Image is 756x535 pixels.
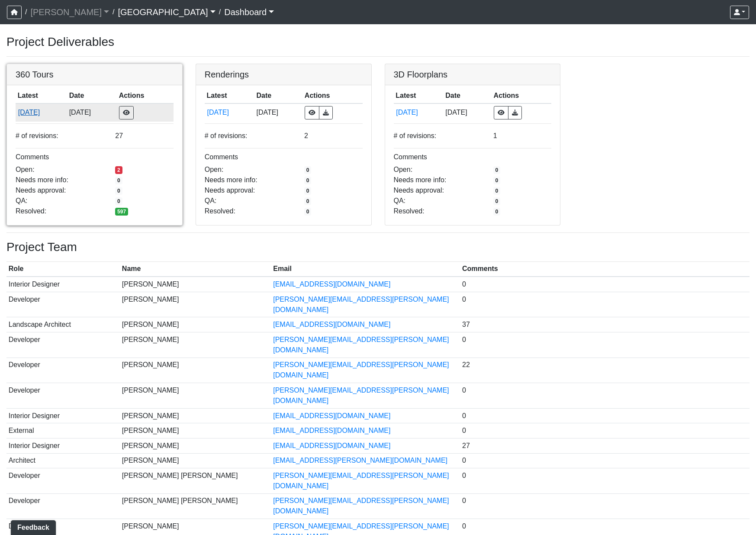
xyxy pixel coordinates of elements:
td: [PERSON_NAME] [120,332,271,358]
span: / [109,3,118,21]
td: [PERSON_NAME] [PERSON_NAME] [120,468,271,494]
td: Interior Designer [6,408,120,423]
a: [PERSON_NAME][EMAIL_ADDRESS][PERSON_NAME][DOMAIN_NAME] [273,472,449,490]
td: Developer [6,493,120,519]
th: Role [6,262,120,277]
td: [PERSON_NAME] [120,423,271,438]
td: Developer [6,383,120,409]
td: 37 [460,317,750,332]
td: 22 [460,358,750,383]
h3: Project Team [6,240,750,255]
button: [DATE] [18,107,65,118]
a: Dashboard [224,3,274,21]
td: 93VtKPcPFWh8z7vX4wXbQP [16,103,67,122]
td: avFcituVdTN5TeZw4YvRD7 [205,103,254,122]
td: [PERSON_NAME] [120,453,271,468]
td: 0 [460,468,750,494]
td: Developer [6,332,120,358]
a: [PERSON_NAME][EMAIL_ADDRESS][PERSON_NAME][DOMAIN_NAME] [273,497,449,515]
a: [PERSON_NAME][EMAIL_ADDRESS][PERSON_NAME][DOMAIN_NAME] [273,361,449,379]
td: Developer [6,468,120,494]
a: [GEOGRAPHIC_DATA] [118,3,215,21]
td: [PERSON_NAME] [120,383,271,409]
a: [PERSON_NAME][EMAIL_ADDRESS][PERSON_NAME][DOMAIN_NAME] [273,336,449,354]
td: Interior Designer [6,277,120,292]
iframe: Ybug feedback widget [6,518,58,535]
td: 0 [460,332,750,358]
a: [EMAIL_ADDRESS][DOMAIN_NAME] [273,321,390,328]
a: [PERSON_NAME][EMAIL_ADDRESS][PERSON_NAME][DOMAIN_NAME] [273,296,449,313]
td: 0 [460,493,750,519]
td: Interior Designer [6,438,120,453]
td: 27 [460,438,750,453]
td: Architect [6,453,120,468]
th: Comments [460,262,750,277]
button: [DATE] [396,107,441,118]
td: [PERSON_NAME] [120,408,271,423]
td: External [6,423,120,438]
td: Developer [6,358,120,383]
a: [PERSON_NAME] [30,3,109,21]
td: [PERSON_NAME] [120,358,271,383]
td: Developer [6,292,120,317]
td: [PERSON_NAME] [120,277,271,292]
span: / [216,3,224,21]
td: [PERSON_NAME] [120,438,271,453]
td: 0 [460,292,750,317]
td: [PERSON_NAME] [120,317,271,332]
td: Landscape Architect [6,317,120,332]
td: 0 [460,408,750,423]
a: [EMAIL_ADDRESS][DOMAIN_NAME] [273,280,390,288]
th: Name [120,262,271,277]
a: [PERSON_NAME][EMAIL_ADDRESS][PERSON_NAME][DOMAIN_NAME] [273,387,449,404]
th: Email [271,262,460,277]
td: 0 [460,453,750,468]
a: [EMAIL_ADDRESS][DOMAIN_NAME] [273,412,390,419]
td: 0 [460,423,750,438]
td: [PERSON_NAME] [PERSON_NAME] [120,493,271,519]
td: [PERSON_NAME] [120,292,271,317]
td: 0 [460,277,750,292]
h3: Project Deliverables [6,35,750,49]
button: [DATE] [207,107,252,118]
span: / [22,3,30,21]
a: [EMAIL_ADDRESS][PERSON_NAME][DOMAIN_NAME] [273,457,447,464]
a: [EMAIL_ADDRESS][DOMAIN_NAME] [273,427,390,434]
td: m6gPHqeE6DJAjJqz47tRiF [394,103,444,122]
a: [EMAIL_ADDRESS][DOMAIN_NAME] [273,442,390,449]
td: 0 [460,383,750,409]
